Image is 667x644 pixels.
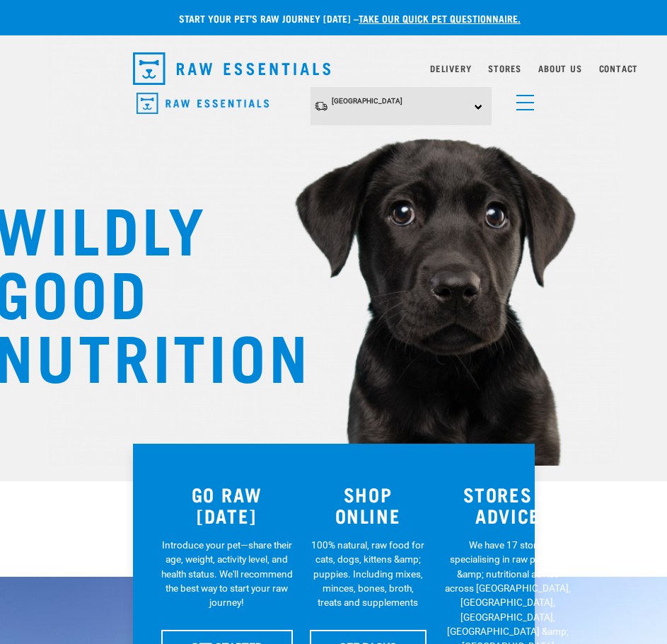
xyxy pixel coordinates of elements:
[430,66,471,71] a: Delivery
[310,538,427,610] p: 100% natural, raw food for cats, dogs, kittens &amp; puppies. Including mixes, minces, bones, bro...
[137,93,269,115] img: Raw Essentials Logo
[314,100,328,112] img: van-moving.png
[161,538,293,610] p: Introduce your pet—share their age, weight, activity level, and health status. We'll recommend th...
[443,483,573,527] h3: STORES & ADVICE
[310,483,427,527] h3: SHOP ONLINE
[599,66,639,71] a: Contact
[133,52,331,85] img: Raw Essentials Logo
[161,483,293,527] h3: GO RAW [DATE]
[509,86,535,112] a: menu
[488,66,521,71] a: Stores
[332,97,402,105] span: [GEOGRAPHIC_DATA]
[122,47,546,91] nav: dropdown navigation
[359,16,521,21] a: take our quick pet questionnaire.
[538,66,581,71] a: About Us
